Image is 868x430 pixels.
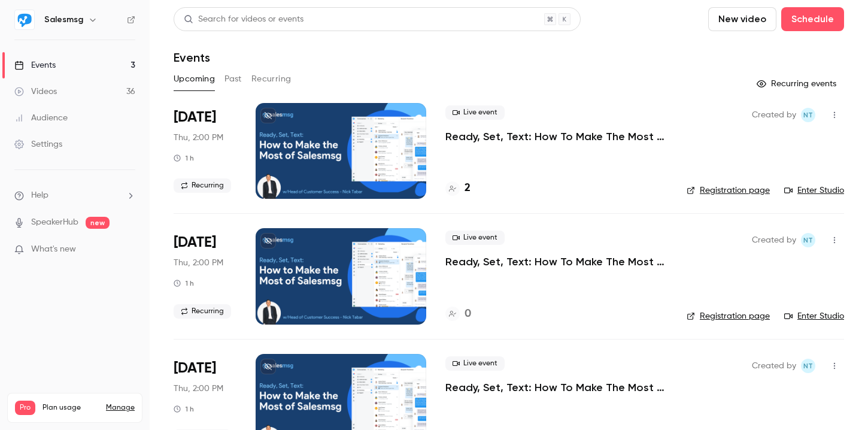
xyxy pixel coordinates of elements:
[465,180,471,196] h4: 2
[445,231,505,245] span: Live event
[174,132,223,144] span: Thu, 2:00 PM
[174,278,194,288] div: 1 h
[752,359,796,373] span: Created by
[174,228,236,324] div: Aug 21 Thu, 2:00 PM (America/New York)
[174,404,194,414] div: 1 h
[801,233,815,247] span: Nick Tabar
[445,105,505,120] span: Live event
[31,189,48,202] span: Help
[14,59,56,71] div: Events
[174,383,223,395] span: Thu, 2:00 PM
[174,69,215,89] button: Upcoming
[174,178,231,193] span: Recurring
[174,108,216,127] span: [DATE]
[15,401,35,415] span: Pro
[708,7,776,31] button: New video
[801,359,815,373] span: Nick Tabar
[784,184,844,196] a: Enter Studio
[121,244,135,255] iframe: Noticeable Trigger
[445,380,667,395] a: Ready, Set, Text: How To Make The Most Of Salesmsg (Weekly Training)
[752,108,796,122] span: Created by
[15,10,34,29] img: Salesmsg
[803,233,813,247] span: NT
[31,216,78,229] a: SpeakerHub
[86,217,110,229] span: new
[14,138,62,150] div: Settings
[14,189,135,202] li: help-dropdown-opener
[174,304,231,319] span: Recurring
[687,310,770,322] a: Registration page
[465,306,471,322] h4: 0
[174,233,216,252] span: [DATE]
[174,257,223,269] span: Thu, 2:00 PM
[251,69,292,89] button: Recurring
[751,74,844,93] button: Recurring events
[31,243,76,256] span: What's new
[14,86,57,98] div: Videos
[224,69,242,89] button: Past
[445,306,471,322] a: 0
[445,180,471,196] a: 2
[174,359,216,378] span: [DATE]
[445,129,667,144] a: Ready, Set, Text: How To Make The Most Of Salesmsg (Weekly Training)
[43,403,99,413] span: Plan usage
[784,310,844,322] a: Enter Studio
[445,356,505,371] span: Live event
[752,233,796,247] span: Created by
[174,50,210,65] h1: Events
[687,184,770,196] a: Registration page
[184,13,304,26] div: Search for videos or events
[44,14,83,26] h6: Salesmsg
[174,103,236,199] div: Aug 14 Thu, 2:00 PM (America/New York)
[174,153,194,163] div: 1 h
[14,112,68,124] div: Audience
[803,108,813,122] span: NT
[781,7,844,31] button: Schedule
[801,108,815,122] span: Nick Tabar
[106,403,135,413] a: Manage
[445,255,667,269] a: Ready, Set, Text: How To Make The Most Of Salesmsg (Weekly Training)
[803,359,813,373] span: NT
